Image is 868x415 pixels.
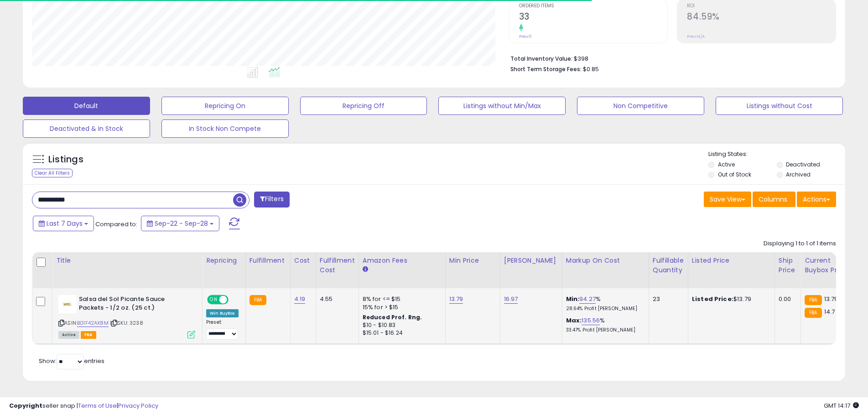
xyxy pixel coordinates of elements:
[805,308,821,318] small: FBA
[504,295,518,304] a: 16.97
[58,331,79,339] span: All listings currently available for purchase on Amazon
[161,97,289,115] button: Repricing On
[449,256,496,265] div: Min Price
[718,161,735,168] label: Active
[449,295,463,304] a: 13.79
[227,296,242,304] span: OFF
[510,65,582,73] b: Short Term Storage Fees:
[566,316,582,325] b: Max:
[249,256,286,265] div: Fulfillment
[47,219,83,228] span: Last 7 Days
[718,171,751,178] label: Out of Stock
[438,97,566,115] button: Listings without Min/Max
[759,195,787,204] span: Columns
[363,329,438,337] div: $15.01 - $16.24
[320,295,352,303] div: 4.55
[363,322,438,329] div: $10 - $10.83
[786,171,811,178] label: Archived
[32,169,73,177] div: Clear All Filters
[79,295,190,314] b: Salsa del Sol Picante Sauce Packets - 1/2 oz. (25 ct.)
[779,295,794,303] div: 0.00
[363,265,368,274] small: Amazon Fees.
[687,11,836,24] h2: 84.59%
[363,256,442,265] div: Amazon Fees
[566,327,642,333] p: 33.47% Profit [PERSON_NAME]
[583,65,599,73] span: $0.85
[519,11,668,24] h2: 33
[58,295,77,313] img: 31GFHixqpTL._SL40_.jpg
[519,34,532,39] small: Prev: 0
[566,256,645,265] div: Markup on Cost
[566,316,642,333] div: %
[692,256,771,265] div: Listed Price
[579,295,596,304] a: 94.27
[824,295,838,303] span: 13.79
[23,119,150,138] button: Deactivated & In Stock
[294,256,312,265] div: Cost
[704,192,751,207] button: Save View
[805,295,821,305] small: FBA
[206,319,239,340] div: Preset:
[577,97,704,115] button: Non Competitive
[118,401,158,410] a: Privacy Policy
[208,296,219,304] span: ON
[653,295,681,303] div: 23
[708,150,845,159] p: Listing States:
[23,97,150,115] button: Default
[81,331,96,339] span: FBA
[294,295,306,304] a: 4.19
[78,401,117,410] a: Terms of Use
[510,55,572,62] b: Total Inventory Value:
[797,192,836,207] button: Actions
[363,303,438,311] div: 15% for > $15
[249,295,266,305] small: FBA
[824,307,835,316] span: 14.7
[653,256,684,275] div: Fulfillable Quantity
[824,401,859,410] span: 2025-10-6 14:17 GMT
[320,256,355,275] div: Fulfillment Cost
[753,192,795,207] button: Columns
[562,252,649,288] th: The percentage added to the cost of goods (COGS) that forms the calculator for Min & Max prices.
[687,34,705,39] small: Prev: N/A
[155,219,208,228] span: Sep-22 - Sep-28
[110,319,143,327] span: | SKU: 3238
[363,313,422,321] b: Reduced Prof. Rng.
[582,316,600,325] a: 135.56
[566,295,642,312] div: %
[566,295,580,303] b: Min:
[510,52,829,63] li: $398
[56,256,198,265] div: Title
[9,401,42,410] strong: Copyright
[254,192,290,207] button: Filters
[504,256,558,265] div: [PERSON_NAME]
[519,4,668,9] span: Ordered Items
[566,306,642,312] p: 28.64% Profit [PERSON_NAME]
[33,216,94,231] button: Last 7 Days
[805,256,852,275] div: Current Buybox Price
[786,161,820,168] label: Deactivated
[206,309,239,317] div: Win BuyBox
[58,295,195,337] div: ASIN:
[692,295,733,303] b: Listed Price:
[363,295,438,303] div: 8% for <= $15
[141,216,219,231] button: Sep-22 - Sep-28
[95,220,137,228] span: Compared to:
[692,295,768,303] div: $13.79
[206,256,242,265] div: Repricing
[300,97,427,115] button: Repricing Off
[9,402,158,410] div: seller snap | |
[77,319,109,327] a: B01F42AX8M
[779,256,797,275] div: Ship Price
[161,119,289,138] button: In Stock Non Compete
[39,357,104,365] span: Show: entries
[716,97,843,115] button: Listings without Cost
[687,4,836,9] span: ROI
[764,239,836,248] div: Displaying 1 to 1 of 1 items
[48,153,83,166] h5: Listings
